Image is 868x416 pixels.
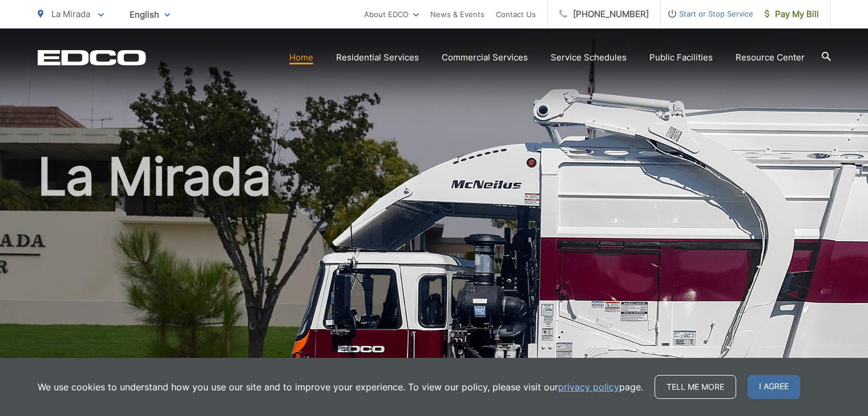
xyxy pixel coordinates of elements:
a: Resource Center [736,51,805,64]
a: Tell me more [655,375,736,399]
a: News & Events [430,7,485,21]
a: EDCD logo. Return to the homepage. [38,50,146,66]
span: I agree [748,375,800,399]
a: Commercial Services [442,51,528,64]
span: La Mirada [51,9,90,19]
span: English [121,5,179,25]
a: Public Facilities [649,51,713,64]
a: Contact Us [496,7,536,21]
a: privacy policy [558,380,619,394]
span: Pay My Bill [765,7,819,21]
a: Home [289,51,313,64]
a: About EDCO [364,7,419,21]
a: Residential Services [336,51,419,64]
a: Service Schedules [551,51,627,64]
p: We use cookies to understand how you use our site and to improve your experience. To view our pol... [38,380,643,394]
